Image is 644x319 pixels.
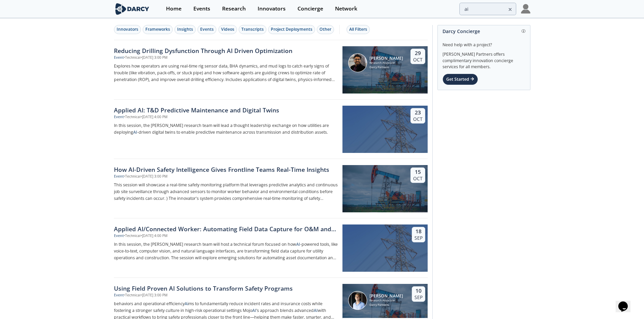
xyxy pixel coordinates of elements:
div: • Technical • [DATE] 3:00 PM [124,293,167,298]
div: Research Associate [369,298,403,303]
p: In this session, the [PERSON_NAME] research team will host a technical forum focused on how -powe... [114,241,338,261]
div: Oct [413,176,423,182]
div: 29 [413,50,423,57]
div: Event [114,55,124,60]
strong: AI [252,308,256,313]
div: Sep [414,294,423,300]
p: This session will showcase a real-time safety monitoring platform that leverages predictive analy... [114,182,338,202]
button: Insights [174,25,196,34]
p: Explores how operators are using real-time rig sensor data, BHA dynamics, and mud logs to catch e... [114,63,338,83]
div: Darcy Partners [369,65,403,70]
strong: AI [296,241,300,247]
div: All Filters [349,26,367,32]
strong: AI [133,129,137,135]
div: 18 [414,228,423,235]
img: information.svg [522,29,525,33]
div: Need help with a project? [443,37,525,48]
div: Research [222,6,246,11]
div: Concierge [297,6,323,11]
strong: AI [314,308,318,313]
div: Get Started [443,74,478,85]
button: Innovators [114,25,141,34]
div: Transcripts [241,26,264,32]
div: Sep [414,235,423,241]
a: How AI-Driven Safety Intelligence Gives Frontline Teams Real-Time Insights Event •Technical•[DATE... [114,159,428,218]
div: Innovators [117,26,138,32]
div: Event [114,293,124,298]
div: Darcy Partners [369,303,403,307]
div: Applied AI: T&D Predictive Maintenance and Digital Twins [114,106,338,114]
button: All Filters [347,25,370,34]
div: • Technical • [DATE] 4:00 PM [124,114,167,120]
button: Events [197,25,216,34]
img: Arsalan Ansari [348,53,367,72]
div: • Technical • [DATE] 3:00 PM [124,174,167,179]
div: Project Deployments [271,26,312,32]
div: Oct [413,116,423,122]
button: Transcripts [239,25,266,34]
div: Reducing Drilling Dysfunction Through AI Driven Optimization [114,46,338,55]
div: Events [193,6,210,11]
div: 15 [413,169,423,176]
div: Research Associate [369,61,403,65]
button: Other [317,25,334,34]
a: Reducing Drilling Dysfunction Through AI Driven Optimization Event •Technical•[DATE] 3:00 PM Expl... [114,40,428,100]
div: Event [114,233,124,239]
div: Darcy Concierge [443,25,525,37]
p: In this session, the [PERSON_NAME] research team will lead a thought leadership exchange on how u... [114,122,338,136]
div: Frameworks [145,26,170,32]
div: Videos [221,26,234,32]
img: Juan Mayol [348,291,367,310]
button: Project Deployments [268,25,315,34]
div: Applied AI/Connected Worker: Automating Field Data Capture for O&M and Construction [114,224,338,233]
button: Videos [218,25,237,34]
div: Other [319,26,331,32]
div: [PERSON_NAME] [369,56,403,61]
iframe: chat widget [616,292,637,312]
div: [PERSON_NAME] [369,294,403,298]
div: Network [335,6,357,11]
div: 23 [413,109,423,116]
div: Oct [413,57,423,63]
div: Using Field Proven AI Solutions to Transform Safety Programs [114,284,338,293]
a: Applied AI/Connected Worker: Automating Field Data Capture for O&M and Construction Event •Techni... [114,218,428,278]
button: Frameworks [143,25,173,34]
img: Profile [521,4,530,14]
div: Insights [177,26,193,32]
div: Innovators [258,6,286,11]
input: Advanced Search [459,3,516,15]
div: • Technical • [DATE] 3:00 PM [124,55,167,60]
div: 10 [414,288,423,294]
div: Home [166,6,182,11]
div: Event [114,174,124,179]
div: [PERSON_NAME] Partners offers complimentary innovation concierge services for all members. [443,48,525,70]
div: Events [200,26,214,32]
div: Event [114,114,124,120]
img: logo-wide.svg [114,3,151,15]
strong: Ai [185,301,188,307]
div: • Technical • [DATE] 4:00 PM [124,233,167,239]
div: How AI-Driven Safety Intelligence Gives Frontline Teams Real-Time Insights [114,165,338,174]
a: Applied AI: T&D Predictive Maintenance and Digital Twins Event •Technical•[DATE] 4:00 PM In this ... [114,100,428,159]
